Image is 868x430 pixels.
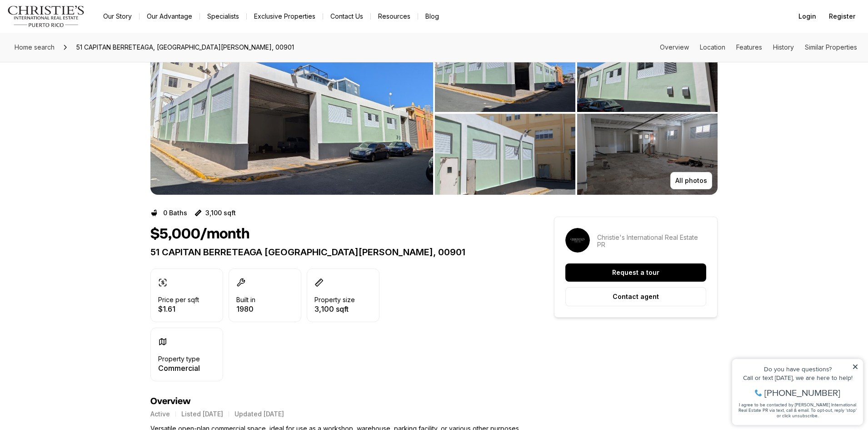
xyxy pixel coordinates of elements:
[565,263,706,282] button: Request a tour
[577,114,718,195] button: View image gallery
[314,305,355,313] p: 3,100 sqft
[73,40,298,55] span: 51 CAPITAN BERRETEAGA, [GEOGRAPHIC_DATA][PERSON_NAME], 00901
[11,40,58,55] a: Home search
[158,364,200,372] p: Commercial
[577,31,718,112] button: View image gallery
[150,396,521,407] h4: Overview
[247,10,323,23] a: Exclusive Properties
[773,43,794,51] a: Skip to: History
[612,269,659,276] p: Request a tour
[371,10,418,23] a: Resources
[236,305,255,313] p: 1980
[37,43,113,52] span: [PHONE_NUMBER]
[158,296,199,304] p: Price per sqft
[150,410,170,418] p: Active
[158,355,200,363] p: Property type
[435,114,575,195] button: View image gallery
[670,172,712,189] button: All photos
[150,31,718,195] div: Listing Photos
[435,31,575,112] button: View image gallery
[829,13,855,20] span: Register
[613,293,659,300] p: Contact agent
[158,305,199,313] p: $1.61
[150,31,433,195] li: 1 of 3
[323,10,370,23] button: Contact Us
[10,20,131,27] div: Do you have questions?
[11,56,130,73] span: I agree to be contacted by [PERSON_NAME] International Real Estate PR via text, call & email. To ...
[418,10,446,23] a: Blog
[150,247,521,258] p: 51 CAPITAN BERRETEAGA [GEOGRAPHIC_DATA][PERSON_NAME], 00901
[205,209,236,217] p: 3,100 sqft
[660,44,857,51] nav: Page section menu
[234,410,284,418] p: Updated [DATE]
[700,43,725,51] a: Skip to: Location
[181,410,223,418] p: Listed [DATE]
[314,296,355,304] p: Property size
[200,10,246,23] a: Specialists
[793,7,822,25] button: Login
[163,209,187,217] p: 0 Baths
[597,234,706,248] p: Christie's International Real Estate PR
[805,43,857,51] a: Skip to: Similar Properties
[150,31,433,195] button: View image gallery
[236,296,255,304] p: Built in
[736,43,762,51] a: Skip to: Features
[435,31,718,195] li: 2 of 3
[150,226,249,243] h1: $5,000/month
[798,13,816,20] span: Login
[140,10,200,23] a: Our Advantage
[7,5,85,27] img: logo
[10,29,131,35] div: Call or text [DATE], we are here to help!
[660,43,689,51] a: Skip to: Overview
[96,10,139,23] a: Our Story
[675,177,707,184] p: All photos
[565,287,706,306] button: Contact agent
[823,7,861,25] button: Register
[15,43,55,51] span: Home search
